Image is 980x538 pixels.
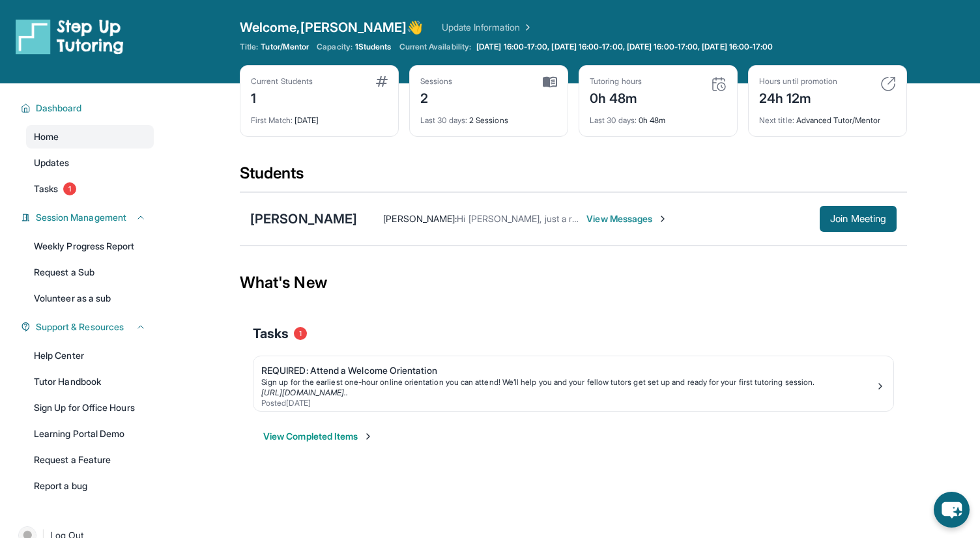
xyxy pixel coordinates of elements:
button: Dashboard [31,102,146,115]
span: Next title : [759,115,794,125]
span: [DATE] 16:00-17:00, [DATE] 16:00-17:00, [DATE] 16:00-17:00, [DATE] 16:00-17:00 [476,42,773,52]
a: [URL][DOMAIN_NAME].. [261,388,348,397]
a: Report a bug [26,474,154,498]
span: Updates [34,156,70,169]
div: Posted [DATE] [261,398,875,408]
span: Home [34,130,59,143]
a: Tutor Handbook [26,370,154,393]
a: Home [26,125,154,149]
a: [DATE] 16:00-17:00, [DATE] 16:00-17:00, [DATE] 16:00-17:00, [DATE] 16:00-17:00 [474,42,775,52]
span: Tasks [253,324,289,343]
button: chat-button [934,492,970,528]
div: Tutoring hours [590,76,642,87]
div: 1 [251,87,313,107]
button: Join Meeting [820,206,897,232]
span: Session Management [36,211,126,224]
div: 0h 48m [590,107,727,126]
a: Update Information [442,21,533,34]
a: Updates [26,151,154,175]
span: Title: [240,42,258,52]
a: Help Center [26,344,154,367]
a: Tasks1 [26,177,154,201]
div: Sign up for the earliest one-hour online orientation you can attend! We’ll help you and your fell... [261,377,875,388]
div: Students [240,163,907,191]
div: What's New [240,254,907,311]
span: Last 30 days : [590,115,637,125]
a: Weekly Progress Report [26,234,154,258]
img: card [543,76,557,88]
span: Support & Resources [36,320,124,333]
button: Session Management [31,211,146,224]
img: Chevron Right [520,21,533,34]
span: 1 [294,327,307,340]
div: REQUIRED: Attend a Welcome Orientation [261,364,875,377]
span: 1 [63,182,76,195]
a: Volunteer as a sub [26,287,154,310]
span: Capacity: [317,42,353,52]
span: Tutor/Mentor [261,42,309,52]
div: Sessions [420,76,453,87]
div: 24h 12m [759,87,837,107]
img: card [376,76,388,87]
span: [PERSON_NAME] : [383,213,457,224]
img: card [880,76,896,92]
a: Request a Sub [26,261,154,284]
div: Hours until promotion [759,76,837,87]
span: Dashboard [36,102,82,115]
a: Sign Up for Office Hours [26,396,154,419]
div: 2 Sessions [420,107,557,126]
div: [PERSON_NAME] [250,210,357,228]
img: Chevron-Right [657,214,668,224]
span: 1 Students [355,42,392,52]
span: Last 30 days : [420,115,467,125]
div: 2 [420,87,453,107]
a: Learning Portal Demo [26,422,154,446]
div: 0h 48m [590,87,642,107]
div: Current Students [251,76,313,87]
span: View Messages [586,212,668,225]
span: First Match : [251,115,293,125]
a: Request a Feature [26,448,154,472]
button: View Completed Items [263,430,373,443]
div: Advanced Tutor/Mentor [759,107,896,126]
img: card [711,76,727,92]
img: logo [16,18,124,55]
a: REQUIRED: Attend a Welcome OrientationSign up for the earliest one-hour online orientation you ca... [253,356,893,411]
span: Welcome, [PERSON_NAME] 👋 [240,18,424,36]
span: Current Availability: [399,42,471,52]
span: Join Meeting [830,215,886,223]
span: Tasks [34,182,58,195]
div: [DATE] [251,107,388,126]
button: Support & Resources [31,320,146,333]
